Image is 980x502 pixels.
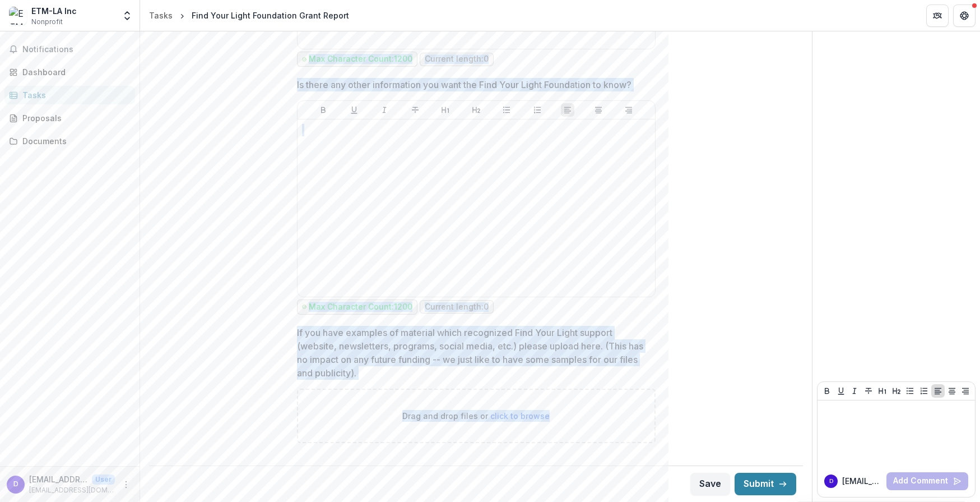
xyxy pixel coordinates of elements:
[959,384,972,398] button: Align Right
[347,103,361,117] button: Underline
[309,302,412,312] p: Max Character Count: 1200
[402,410,550,422] p: Drag and drop files or
[953,4,976,27] button: Get Help
[842,475,882,487] p: [EMAIL_ADDRESS][DOMAIN_NAME]
[592,103,605,117] button: Align Center
[317,103,330,117] button: Bold
[297,78,631,91] p: Is there any other information you want the Find Your Light Foundation to know?
[917,384,931,398] button: Ordered List
[92,475,115,485] p: User
[876,384,889,398] button: Heading 1
[470,103,483,117] button: Heading 2
[31,17,63,27] span: Nonprofit
[903,384,917,398] button: Bullet List
[531,103,544,117] button: Ordered List
[4,63,135,81] a: Dashboard
[622,103,635,117] button: Align Right
[862,384,875,398] button: Strike
[690,473,730,495] button: Save
[439,103,452,117] button: Heading 1
[735,473,796,495] button: Submit
[848,384,861,398] button: Italicize
[145,7,354,24] nav: breadcrumb
[29,485,115,495] p: [EMAIL_ADDRESS][DOMAIN_NAME]
[149,10,173,21] div: Tasks
[890,384,903,398] button: Heading 2
[829,478,833,484] div: development@etmla.org
[22,135,126,147] div: Documents
[22,89,126,101] div: Tasks
[9,7,27,25] img: ETM-LA Inc
[490,411,550,421] span: click to browse
[297,326,649,380] p: If you have examples of material which recognized Find Your Light support (website, newsletters, ...
[4,132,135,150] a: Documents
[834,384,848,398] button: Underline
[931,384,945,398] button: Align Left
[425,302,489,312] p: Current length: 0
[119,478,133,491] button: More
[561,103,574,117] button: Align Left
[31,5,77,17] div: ETM-LA Inc
[309,54,412,64] p: Max Character Count: 1200
[22,112,126,124] div: Proposals
[378,103,391,117] button: Italicize
[425,54,489,64] p: Current length: 0
[22,66,126,78] div: Dashboard
[13,481,18,488] div: development@etmla.org
[29,473,87,485] p: [EMAIL_ADDRESS][DOMAIN_NAME]
[820,384,834,398] button: Bold
[926,4,949,27] button: Partners
[408,103,422,117] button: Strike
[500,103,513,117] button: Bullet List
[886,472,968,490] button: Add Comment
[192,10,349,21] div: Find Your Light Foundation Grant Report
[4,86,135,104] a: Tasks
[119,4,135,27] button: Open entity switcher
[4,40,135,58] button: Notifications
[145,7,177,24] a: Tasks
[4,109,135,127] a: Proposals
[945,384,959,398] button: Align Center
[22,45,131,54] span: Notifications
